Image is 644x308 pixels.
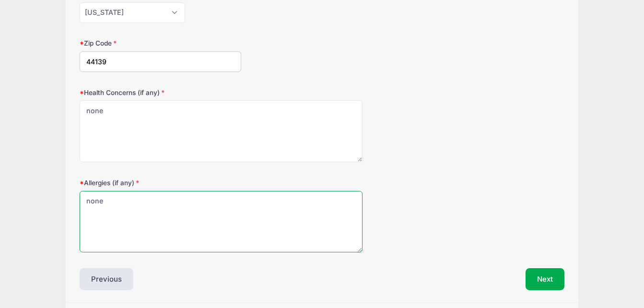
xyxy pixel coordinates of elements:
[80,268,133,290] button: Previous
[80,38,241,48] label: Zip Code
[80,88,241,97] label: Health Concerns (if any)
[526,268,564,290] button: Next
[80,51,241,72] input: xxxxx
[80,178,241,188] label: Allergies (if any)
